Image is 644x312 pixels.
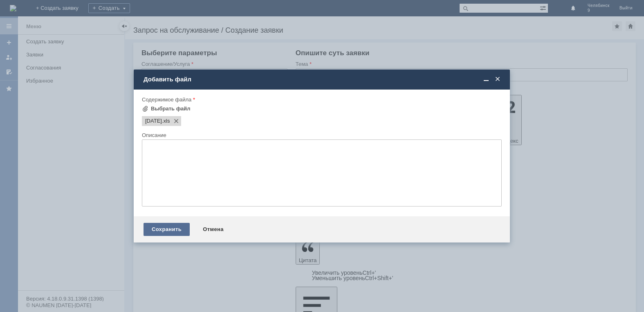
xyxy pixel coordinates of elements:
[145,118,162,124] span: 03.10.2025.xls
[151,105,191,112] div: Выбрать файл
[144,76,502,83] div: Добавить файл
[482,76,490,83] span: Свернуть (Ctrl + M)
[162,118,170,124] span: 03.10.2025.xls
[3,3,119,16] div: [PERSON_NAME] \ Удалите пожалуйста отложенные чеки.Спасибо
[142,132,500,138] div: Описание
[494,76,502,83] span: Закрыть
[142,97,500,102] div: Содержимое файла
